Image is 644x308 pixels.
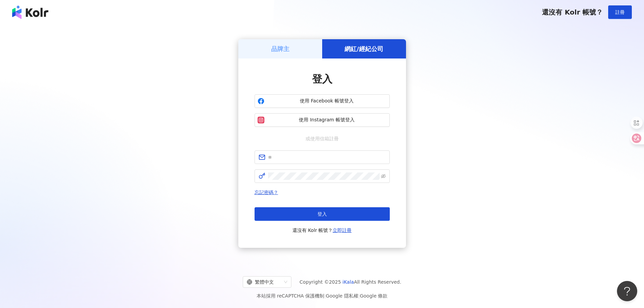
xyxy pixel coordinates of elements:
[358,293,360,299] span: |
[617,281,637,301] iframe: Help Scout Beacon - Open
[271,45,289,53] h5: 品牌主
[608,5,632,19] button: 註冊
[255,207,390,221] button: 登入
[267,98,387,104] span: 使用 Facebook 帳號登入
[615,9,625,15] span: 註冊
[255,113,390,127] button: 使用 Instagram 帳號登入
[360,293,387,299] a: Google 條款
[247,277,281,287] div: 繁體中文
[301,135,343,142] span: 或使用信箱註冊
[292,226,352,234] span: 還沒有 Kolr 帳號？
[257,292,387,300] span: 本站採用 reCAPTCHA 保護機制
[326,293,358,299] a: Google 隱私權
[12,5,48,19] img: logo
[542,8,603,16] span: 還沒有 Kolr 帳號？
[312,73,332,85] span: 登入
[255,94,390,108] button: 使用 Facebook 帳號登入
[344,45,383,53] h5: 網紅/經紀公司
[342,279,354,285] a: iKala
[381,174,386,179] span: eye-invisible
[255,190,278,195] a: 忘記密碼？
[333,228,352,233] a: 立即註冊
[317,211,327,217] span: 登入
[324,293,326,299] span: |
[300,278,401,286] span: Copyright © 2025 All Rights Reserved.
[267,117,387,123] span: 使用 Instagram 帳號登入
